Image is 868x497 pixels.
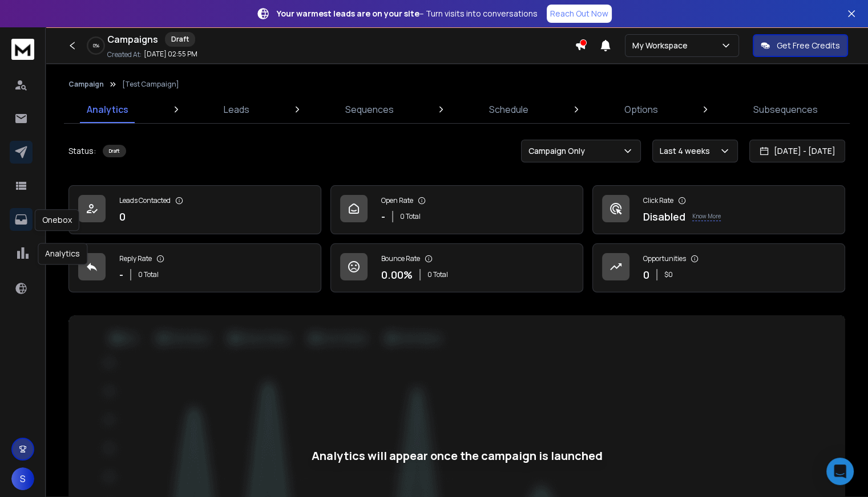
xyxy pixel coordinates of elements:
[277,8,419,19] strong: Your warmest leads are on your site
[11,39,34,60] img: logo
[381,196,413,205] p: Open Rate
[777,40,840,51] p: Get Free Credits
[119,209,126,225] p: 0
[547,5,612,23] a: Reach Out Now
[80,96,135,123] a: Analytics
[103,145,126,157] div: Draft
[617,96,665,123] a: Options
[528,145,590,157] p: Campaign Only
[746,96,825,123] a: Subsequences
[11,467,34,490] button: S
[277,8,538,19] p: – Turn visits into conversations
[660,145,714,157] p: Last 4 weeks
[122,80,179,89] p: [Test Campaign]
[753,103,818,116] p: Subsequences
[87,103,128,116] p: Analytics
[119,254,152,263] p: Reply Rate
[338,96,401,123] a: Sequences
[144,50,197,59] p: [DATE] 02:55 PM
[93,42,99,49] p: 0 %
[35,209,79,231] div: Onebox
[165,32,195,47] div: Draft
[381,254,420,263] p: Bounce Rate
[119,196,171,205] p: Leads Contacted
[68,145,96,157] p: Status:
[345,103,394,116] p: Sequences
[749,140,845,162] button: [DATE] - [DATE]
[592,243,845,292] a: Opportunities0$0
[224,103,249,116] p: Leads
[826,458,854,485] div: Open Intercom Messenger
[592,185,845,234] a: Click RateDisabledKnow More
[381,209,385,225] p: -
[330,185,583,234] a: Open Rate-0 Total
[489,103,528,116] p: Schedule
[217,96,256,123] a: Leads
[330,243,583,292] a: Bounce Rate0.00%0 Total
[119,267,123,283] p: -
[482,96,535,123] a: Schedule
[643,267,649,283] p: 0
[632,40,692,51] p: My Workspace
[643,196,673,205] p: Click Rate
[68,80,104,89] button: Campaign
[400,212,421,221] p: 0 Total
[643,254,686,263] p: Opportunities
[427,270,448,279] p: 0 Total
[38,243,87,264] div: Analytics
[68,243,321,292] a: Reply Rate-0 Total
[624,103,658,116] p: Options
[643,209,685,225] p: Disabled
[753,34,848,57] button: Get Free Credits
[381,267,413,283] p: 0.00 %
[692,212,721,221] p: Know More
[550,8,608,19] p: Reach Out Now
[107,32,158,46] h1: Campaigns
[138,270,159,279] p: 0 Total
[68,185,321,234] a: Leads Contacted0
[664,270,673,279] p: $ 0
[107,50,142,59] p: Created At:
[312,448,603,464] div: Analytics will appear once the campaign is launched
